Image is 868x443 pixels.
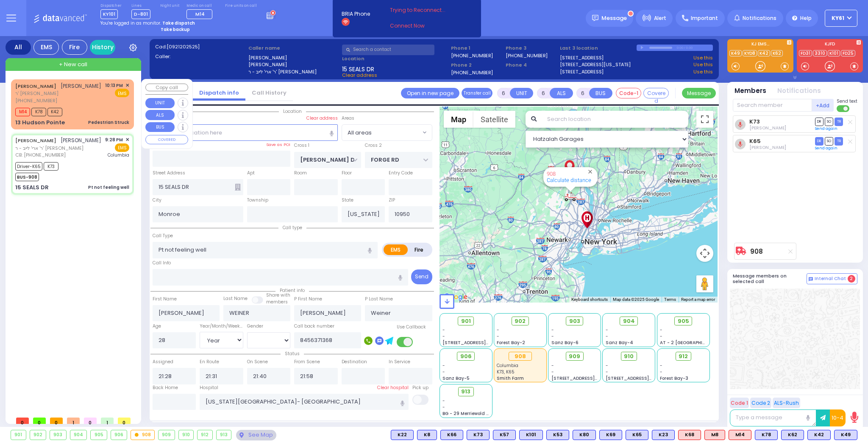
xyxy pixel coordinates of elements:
[442,404,445,410] span: -
[771,50,783,56] a: K62
[807,430,831,440] div: BLS
[131,430,154,440] div: 908
[100,3,122,8] label: Dispatcher
[342,124,432,140] span: All areas
[460,352,472,361] span: 906
[131,9,150,19] span: D-801
[266,299,288,305] span: members
[800,14,812,22] span: Help
[693,61,713,68] a: Use this
[606,339,633,346] span: Sanz Bay-4
[248,54,339,62] label: [PERSON_NAME]
[564,191,577,202] div: 908
[342,55,448,62] label: Location
[451,45,503,52] span: Phone 1
[682,88,716,98] button: Message
[294,142,309,149] label: Cross 1
[390,22,457,30] a: Connect Now
[15,97,57,104] span: [PHONE_NUMBER]
[825,137,833,145] span: SO
[412,384,428,391] label: Pick up
[493,430,516,440] div: BLS
[342,65,374,72] span: 15 SEALS DR
[401,88,459,98] a: Open in new page
[91,430,107,440] div: 905
[547,177,591,183] a: Calculate distance
[397,324,426,331] label: Use Callback
[115,143,129,152] span: EMS
[497,375,524,381] span: Smith Farm
[749,125,786,131] span: Pinchas Braun
[200,394,409,410] input: Search hospital
[162,20,195,26] strong: Take dispatch
[442,339,523,346] span: [STREET_ADDRESS][PERSON_NAME]
[679,352,688,361] span: 912
[835,137,843,145] span: TR
[551,362,554,369] span: -
[442,292,470,303] img: Google
[837,104,850,113] label: Turn off text
[729,430,751,440] div: M14
[758,50,770,56] a: K42
[652,430,675,440] div: BLS
[444,111,473,128] button: Show street map
[15,162,42,171] span: Driver-K65
[384,244,408,255] label: EMS
[47,108,62,116] span: K42
[88,184,129,191] div: Pt not feeling well
[105,82,123,89] span: 10:13 PM
[509,352,532,361] div: 908
[755,430,778,440] div: K78
[623,317,635,325] span: 904
[749,118,760,125] a: K73
[342,10,370,18] span: BRIA Phone
[560,54,604,62] a: [STREET_ADDRESS]
[442,369,445,375] span: -
[248,45,339,52] label: Caller name
[160,3,179,8] label: Night unit
[155,43,246,50] label: Cad:
[506,62,557,69] span: Phone 4
[562,155,577,180] div: SHIMON JOEL WEINER
[390,6,457,14] span: Trying to Reconnect...
[153,260,171,266] label: Call Info
[440,430,463,440] div: K66
[743,14,776,22] span: Notifications
[84,418,97,424] span: 0
[248,68,339,76] label: ר' ארי' לייב - ר' [PERSON_NAME]
[391,430,414,440] div: K22
[815,126,837,131] a: Send again
[807,430,831,440] div: K42
[616,88,641,98] button: Code-1
[678,430,701,440] div: K68
[546,430,569,440] div: K53
[62,40,87,55] div: Fire
[11,430,26,440] div: 901
[696,111,713,128] button: Toggle fullscreen view
[606,327,608,333] span: -
[841,50,855,56] a: FD25
[31,108,46,116] span: K78
[30,430,46,440] div: 902
[599,430,622,440] div: BLS
[100,20,161,26] span: You're logged in as monitor.
[749,138,761,144] a: K65
[442,292,470,303] a: Open this area in Google Maps (opens a new window)
[727,42,793,48] label: KJ EMS...
[217,430,231,440] div: 913
[15,151,66,158] span: CB: [PHONE_NUMBER]
[586,168,594,176] button: Close
[729,50,742,56] a: K49
[773,398,800,408] button: ALS-Rush
[279,108,306,115] span: Location
[161,26,190,33] strong: Take backup
[153,323,161,330] label: Age
[100,9,118,19] span: KY101
[186,3,215,8] label: Medic on call
[15,173,39,181] span: BUS-908
[560,61,631,68] a: [STREET_ADDRESS][US_STATE]
[643,88,669,98] button: Covered
[832,14,844,22] span: KY61
[200,359,219,365] label: En Route
[825,10,857,27] button: KY61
